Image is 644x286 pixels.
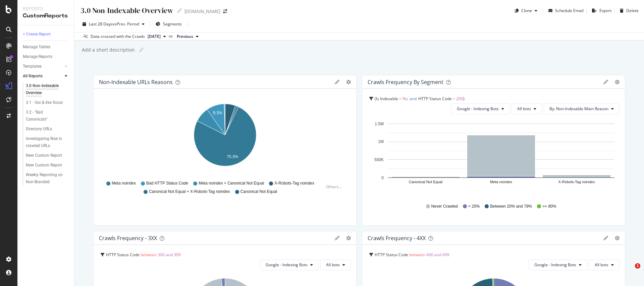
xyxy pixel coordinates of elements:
a: + Create Report [23,31,69,38]
div: [DOMAIN_NAME] [184,8,220,15]
div: Export [599,8,611,13]
span: HTTP Status Code [106,252,140,258]
span: Never Crawled [431,204,458,209]
div: Crawls Frequency - 4XX [368,235,426,241]
div: gear [615,80,620,84]
span: Last 28 Days [89,21,113,27]
div: Crawls Frequency - 3XX [99,235,157,241]
button: Previous [174,32,201,41]
a: 3.1 - 3xx & 4xx focus [26,99,69,106]
span: Canonical Not Equal [240,189,277,195]
span: Canonical Not Equal + X-Robots-Tag noindex [149,189,230,195]
div: New Custom Report [26,152,62,159]
span: All bots [595,262,608,268]
div: Non-Indexable URLs ReasonsgeargearA chart.Meta noindexBad HTTP Status CodeMeta noindex + Canonica... [93,75,357,226]
div: Reports [23,5,69,12]
div: Add a short description [81,47,135,53]
a: New Custom Report [26,162,69,169]
button: Segments [153,19,184,29]
text: 0 [381,175,384,180]
div: Delete [626,8,639,13]
iframe: Intercom live chat [621,263,637,279]
svg: A chart. [368,120,620,197]
span: 1 [635,263,640,269]
span: All bots [326,262,340,268]
button: Google - Indexing Bots [260,260,319,270]
div: Directory URLs [26,126,52,133]
span: vs Prev. Period [113,21,139,27]
span: Google - Indexing Bots [534,262,576,268]
text: 500K [374,157,384,162]
text: X-Robots-Tag noindex [558,180,595,184]
span: All bots [517,106,531,112]
a: Templates [23,63,63,70]
div: Templates [23,63,42,70]
svg: A chart. [99,100,351,177]
div: arrow-right-arrow-left [223,9,227,14]
button: All bots [512,103,542,114]
text: 1M [378,139,384,144]
button: [DATE] [145,32,169,41]
button: Export [589,5,611,16]
span: and [410,96,417,101]
span: Segments [163,21,182,27]
div: Clone [521,8,532,13]
button: By: Non-Indexable Main Reason [544,103,620,114]
button: Delete [617,5,639,16]
span: = [453,96,455,101]
div: Manage Reports [23,53,52,60]
div: Others... [326,184,345,190]
span: between [141,252,157,258]
span: = [399,96,401,101]
button: Last 28 DaysvsPrev. Period [80,19,147,29]
a: Directory URLs [26,126,69,133]
span: By: Non-Indexable Main Reason [549,106,608,112]
a: 3.2 - "Bad Canonicals" [26,109,69,123]
span: X-Robots-Tag noindex [274,181,314,186]
div: Data crossed with the Crawls [91,33,145,40]
a: All Reports [23,73,63,80]
span: 2025 Aug. 25th [148,33,161,40]
div: Non-Indexable URLs Reasons [99,79,173,85]
text: Canonical Not Equal [409,180,442,184]
span: No [402,96,408,101]
div: Crawls Frequency By SegmentgeargearIs Indexable = NoandHTTP Status Code = 200Google - Indexing Bo... [362,75,625,226]
span: Meta noindex [112,181,136,186]
i: Edit report name [177,8,182,13]
span: 300 and 399 [158,252,181,258]
span: Previous [177,33,193,40]
span: between [409,252,425,258]
span: 200 [456,96,463,101]
a: Manage Tables [23,44,69,51]
span: HTTP Status Code [375,252,408,258]
div: Investigating Rise in crawled URLs [26,135,65,149]
span: HTTP Status Code [418,96,452,101]
button: Google - Indexing Bots [529,260,587,270]
span: Bad HTTP Status Code [146,181,188,186]
button: All bots [589,260,620,270]
div: 3.2 - "Bad Canonicals" [26,109,63,123]
button: Schedule Email [546,5,584,16]
button: All bots [320,260,351,270]
div: gear [346,236,351,240]
a: Investigating Rise in crawled URLs [26,135,69,149]
a: Manage Reports [23,53,69,60]
i: Edit report name [139,48,144,52]
div: Crawls Frequency By Segment [368,79,443,85]
a: 3.0 Non-Indexable Overview [26,82,69,96]
button: Clone [512,5,540,16]
div: gear [615,236,620,240]
span: >= 80% [542,204,556,209]
text: Meta noindex [490,180,513,184]
span: Meta noindex + Canonical Not Equal [199,181,264,186]
div: Manage Tables [23,44,50,51]
text: 75.3% [227,154,238,159]
span: 400 and 499 [426,252,449,258]
div: All Reports [23,73,43,80]
div: 3.0 Non-Indexable Overview [26,82,64,96]
span: Google - Indexing Bots [457,106,499,112]
span: Google - Indexing Bots [266,262,308,268]
span: Is Indexable [376,96,398,101]
span: vs [169,33,174,39]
